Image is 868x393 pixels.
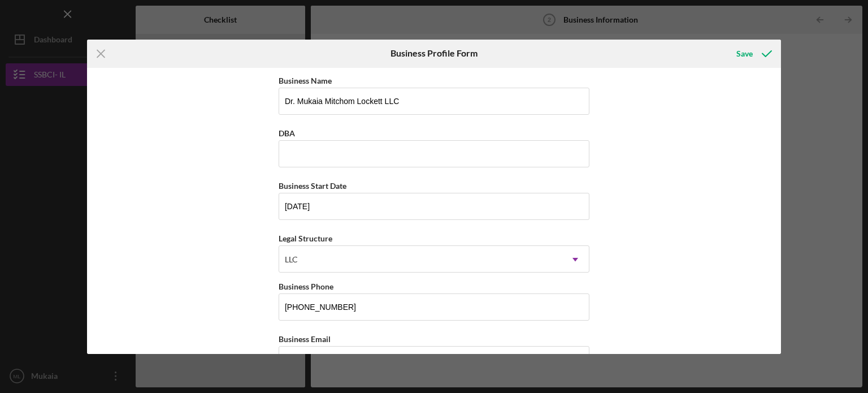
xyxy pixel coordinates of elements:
[279,282,333,291] label: Business Phone
[725,42,781,65] button: Save
[279,76,332,85] label: Business Name
[279,181,346,191] label: Business Start Date
[285,255,298,264] div: LLC
[279,334,331,344] label: Business Email
[736,42,753,65] div: Save
[279,128,295,138] label: DBA
[390,48,478,58] h6: Business Profile Form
